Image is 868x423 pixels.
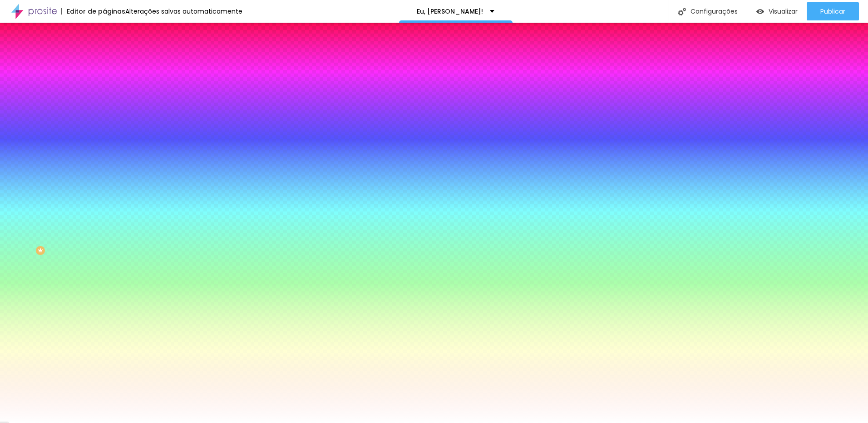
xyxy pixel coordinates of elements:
[807,2,859,20] button: Publicar
[769,8,798,15] span: Visualizar
[756,8,764,15] img: view-1.svg
[61,8,125,15] div: Editor de páginas
[747,2,807,20] button: Visualizar
[678,8,686,15] img: Icone
[820,8,845,15] span: Publicar
[417,8,483,15] p: Eu, [PERSON_NAME]!
[125,8,242,15] div: Alterações salvas automaticamente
